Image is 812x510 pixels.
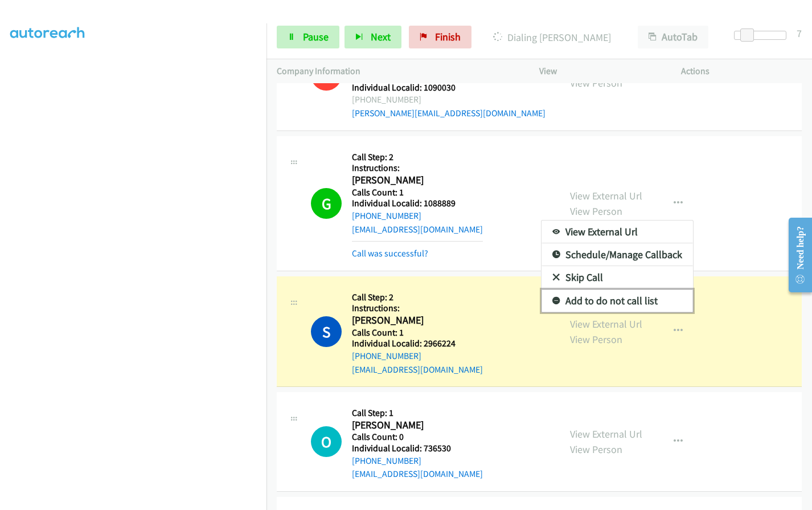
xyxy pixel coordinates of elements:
[311,316,342,347] h1: S
[311,426,342,457] h1: O
[542,266,693,289] a: Skip Call
[542,243,693,266] a: Schedule/Manage Callback
[542,289,693,312] a: Add to do not call list
[311,426,342,457] div: The call is yet to be attempted
[542,221,693,243] a: View External Url
[779,210,812,300] iframe: Resource Center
